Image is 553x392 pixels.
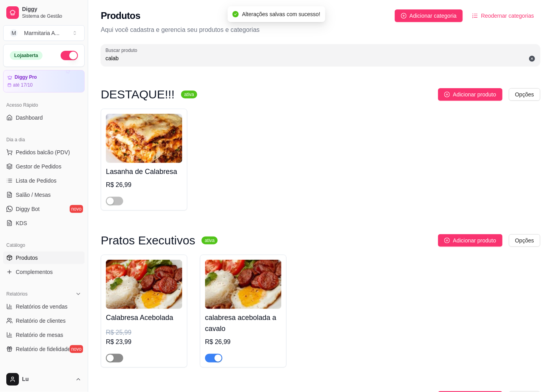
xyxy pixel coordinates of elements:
[481,11,534,20] span: Reodernar categorias
[3,160,85,173] a: Gestor de Pedidos
[444,238,450,243] span: plus-circle
[438,234,503,247] button: Adicionar produto
[106,114,182,163] img: product-image
[438,88,503,101] button: Adicionar produto
[466,9,540,22] button: Reodernar categorias
[101,236,195,245] h3: Pratos Executivos
[233,11,239,17] span: check-circle
[3,174,85,187] a: Lista de Pedidos
[16,317,66,325] span: Relatório de clientes
[105,54,536,62] input: Buscar produto
[61,51,78,60] button: Alterar Status
[453,236,496,245] span: Adicionar produto
[24,29,59,37] div: Marmitaria A ...
[205,337,281,347] div: R$ 26,99
[3,217,85,229] a: KDS
[3,314,85,327] a: Relatório de clientes
[3,189,85,201] a: Salão / Mesas
[3,365,85,377] div: Gerenciar
[22,6,81,13] span: Diggy
[16,205,40,213] span: Diggy Bot
[106,337,182,347] div: R$ 23,99
[16,114,43,122] span: Dashboard
[3,203,85,215] a: Diggy Botnovo
[16,191,51,199] span: Salão / Mesas
[16,177,57,185] span: Lista de Pedidos
[106,328,182,337] div: R$ 25,99
[401,13,407,18] span: plus-circle
[242,11,320,17] span: Alterações salvas com sucesso!
[16,254,38,262] span: Produtos
[202,237,218,244] sup: ativa
[3,70,85,92] a: Diggy Proaté 17/10
[105,47,140,54] label: Buscar produto
[22,376,72,383] span: Lu
[106,166,182,177] h4: Lasanha de Calabresa
[205,312,281,334] h4: calabresa acebolada a cavalo
[6,291,28,297] span: Relatórios
[3,133,85,146] div: Dia a dia
[3,300,85,313] a: Relatórios de vendas
[16,303,68,311] span: Relatórios de vendas
[453,90,496,99] span: Adicionar produto
[3,329,85,341] a: Relatório de mesas
[16,148,70,156] span: Pedidos balcão (PDV)
[3,266,85,278] a: Complementos
[395,9,463,22] button: Adicionar categoria
[3,3,85,22] a: DiggySistema de Gestão
[106,260,182,309] img: product-image
[16,345,70,353] span: Relatório de fidelidade
[3,99,85,111] div: Acesso Rápido
[16,219,27,227] span: KDS
[3,25,85,41] button: Select a team
[3,251,85,264] a: Produtos
[472,13,478,18] span: ordered-list
[10,51,43,60] div: Loja aberta
[3,146,85,159] button: Pedidos balcão (PDV)
[181,91,197,98] sup: ativa
[444,92,450,97] span: plus-circle
[101,90,175,99] h3: DESTAQUE!!!
[509,234,540,247] button: Opções
[106,312,182,323] h4: Calabresa Acebolada
[515,90,534,99] span: Opções
[509,88,540,101] button: Opções
[16,331,63,339] span: Relatório de mesas
[3,370,85,389] button: Lu
[3,239,85,251] div: Catálogo
[106,180,182,190] div: R$ 26,99
[22,13,81,19] span: Sistema de Gestão
[10,29,18,37] span: M
[16,163,61,170] span: Gestor de Pedidos
[3,343,85,355] a: Relatório de fidelidadenovo
[410,11,457,20] span: Adicionar categoria
[16,268,53,276] span: Complementos
[101,25,540,35] p: Aqui você cadastra e gerencia seu produtos e categorias
[13,82,33,88] article: até 17/10
[101,9,141,22] h2: Produtos
[205,260,281,309] img: product-image
[3,111,85,124] a: Dashboard
[15,74,37,80] article: Diggy Pro
[515,236,534,245] span: Opções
